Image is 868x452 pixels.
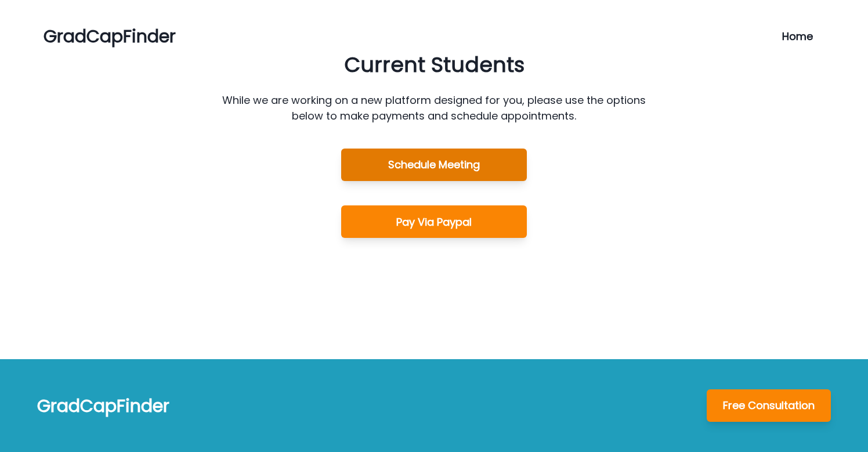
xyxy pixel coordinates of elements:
button: Free Consultation [707,389,831,422]
p: GradCapFinder [37,393,169,419]
a: GradCapFinder [44,24,176,49]
button: Pay Via Paypal [341,205,527,238]
p: While we are working on a new platform designed for you, please use the options below to make pay... [217,92,651,124]
p: Current Students [344,49,525,81]
button: Schedule Meeting [341,149,527,181]
a: Home [782,28,824,44]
